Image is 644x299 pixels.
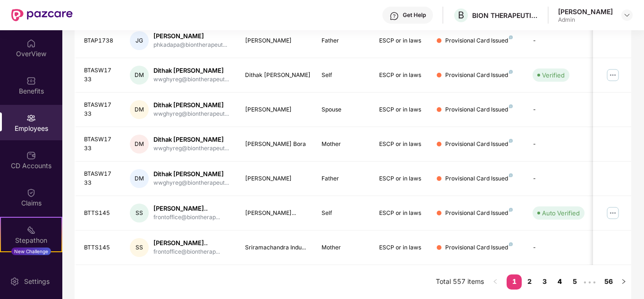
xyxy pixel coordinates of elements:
img: svg+xml;base64,PHN2ZyBpZD0iRW5kb3JzZW1lbnRzIiB4bWxucz0iaHR0cDovL3d3dy53My5vcmcvMjAwMC9zdmciIHdpZH... [26,263,36,272]
div: SS [130,204,149,222]
div: Dithak [PERSON_NAME] [153,101,229,110]
div: [PERSON_NAME]... [245,209,307,218]
div: BTASW1733 [84,101,115,119]
div: BTASW1733 [84,135,115,153]
img: svg+xml;base64,PHN2ZyB4bWxucz0iaHR0cDovL3d3dy53My5vcmcvMjAwMC9zdmciIHdpZHRoPSI4IiBoZWlnaHQ9IjgiIH... [509,70,513,74]
td: - [525,162,592,196]
div: Dithak [PERSON_NAME] [153,66,229,75]
div: Dithak [PERSON_NAME] [245,71,307,80]
div: [PERSON_NAME].. [153,204,220,213]
img: manageButton [605,205,620,221]
img: svg+xml;base64,PHN2ZyBpZD0iQ2xhaW0iIHhtbG5zPSJodHRwOi8vd3d3LnczLm9yZy8yMDAwL3N2ZyIgd2lkdGg9IjIwIi... [26,188,36,197]
img: svg+xml;base64,PHN2ZyB4bWxucz0iaHR0cDovL3d3dy53My5vcmcvMjAwMC9zdmciIHdpZHRoPSI4IiBoZWlnaHQ9IjgiIH... [509,104,513,108]
div: Verified [542,70,565,80]
div: Mother [322,243,364,252]
img: manageButton [605,68,620,83]
div: Settings [21,276,52,286]
div: [PERSON_NAME] [153,32,227,41]
li: 56 [601,274,616,290]
div: Self [322,71,364,80]
td: - [525,127,592,162]
div: DM [130,169,149,188]
div: BTAP1738 [84,36,115,45]
button: left [488,274,503,290]
div: DM [130,66,149,85]
img: svg+xml;base64,PHN2ZyBpZD0iQmVuZWZpdHMiIHhtbG5zPSJodHRwOi8vd3d3LnczLm9yZy8yMDAwL3N2ZyIgd2lkdGg9Ij... [26,76,36,85]
div: DM [130,100,149,119]
li: 1 [507,274,522,290]
div: Mother [322,140,364,149]
div: ESCP or in laws [379,105,422,114]
li: 4 [552,274,567,290]
div: Father [322,36,364,45]
div: wwghyreg@biontherapeut... [153,144,229,153]
div: BION THERAPEUTICS ([GEOGRAPHIC_DATA]) PRIVATE LIMITED [472,11,538,20]
li: Next 5 Pages [582,274,597,290]
div: Provisional Card Issued [445,71,513,80]
div: JG [130,31,149,50]
div: phkadapa@biontherapeut... [153,41,227,50]
img: svg+xml;base64,PHN2ZyBpZD0iQ0RfQWNjb3VudHMiIGRhdGEtbmFtZT0iQ0QgQWNjb3VudHMiIHhtbG5zPSJodHRwOi8vd3... [26,151,36,160]
img: svg+xml;base64,PHN2ZyB4bWxucz0iaHR0cDovL3d3dy53My5vcmcvMjAwMC9zdmciIHdpZHRoPSIyMSIgaGVpZ2h0PSIyMC... [26,225,36,235]
div: BTASW1733 [84,170,115,188]
div: wwghyreg@biontherapeut... [153,179,229,188]
div: Self [322,209,364,218]
a: 5 [567,274,582,289]
span: right [621,279,627,284]
a: 1 [507,274,522,289]
button: right [616,274,631,290]
div: ESCP or in laws [379,174,422,183]
div: ESCP or in laws [379,209,422,218]
li: Total 557 items [436,274,484,290]
div: Provisional Card Issued [445,209,513,218]
li: 2 [522,274,537,290]
div: [PERSON_NAME].. [153,239,220,248]
div: ESCP or in laws [379,243,422,252]
div: [PERSON_NAME] [245,105,307,114]
a: 3 [537,274,552,289]
div: DM [130,135,149,154]
div: Provisional Card Issued [445,174,513,183]
div: Spouse [322,105,364,114]
span: B [458,9,464,21]
div: Admin [558,16,613,24]
img: svg+xml;base64,PHN2ZyBpZD0iU2V0dGluZy0yMHgyMCIgeG1sbnM9Imh0dHA6Ly93d3cudzMub3JnLzIwMDAvc3ZnIiB3aW... [10,277,19,286]
div: Get Help [403,11,426,19]
div: frontoffice@biontherap... [153,213,220,222]
div: BTTS145 [84,209,115,218]
div: Father [322,174,364,183]
div: wwghyreg@biontherapeut... [153,110,229,119]
div: Auto Verified [542,208,580,218]
img: svg+xml;base64,PHN2ZyBpZD0iSGVscC0zMngzMiIgeG1sbnM9Imh0dHA6Ly93d3cudzMub3JnLzIwMDAvc3ZnIiB3aWR0aD... [390,11,399,21]
li: Previous Page [488,274,503,290]
div: Provisional Card Issued [445,140,513,149]
div: BTTS145 [84,243,115,252]
img: svg+xml;base64,PHN2ZyB4bWxucz0iaHR0cDovL3d3dy53My5vcmcvMjAwMC9zdmciIHdpZHRoPSI4IiBoZWlnaHQ9IjgiIH... [509,208,513,212]
div: [PERSON_NAME] [245,36,307,45]
a: 56 [601,274,616,289]
img: svg+xml;base64,PHN2ZyBpZD0iRW1wbG95ZWVzIiB4bWxucz0iaHR0cDovL3d3dy53My5vcmcvMjAwMC9zdmciIHdpZHRoPS... [26,113,36,123]
div: frontoffice@biontherap... [153,248,220,256]
div: BTASW1733 [84,66,115,84]
div: Provisional Card Issued [445,243,513,252]
a: 2 [522,274,537,289]
img: svg+xml;base64,PHN2ZyB4bWxucz0iaHR0cDovL3d3dy53My5vcmcvMjAwMC9zdmciIHdpZHRoPSI4IiBoZWlnaHQ9IjgiIH... [509,139,513,143]
div: Dithak [PERSON_NAME] [153,170,229,179]
div: wwghyreg@biontherapeut... [153,75,229,84]
img: svg+xml;base64,PHN2ZyB4bWxucz0iaHR0cDovL3d3dy53My5vcmcvMjAwMC9zdmciIHdpZHRoPSI4IiBoZWlnaHQ9IjgiIH... [509,173,513,177]
img: svg+xml;base64,PHN2ZyB4bWxucz0iaHR0cDovL3d3dy53My5vcmcvMjAwMC9zdmciIHdpZHRoPSI4IiBoZWlnaHQ9IjgiIH... [509,35,513,39]
li: Next Page [616,274,631,290]
div: New Challenge [11,248,51,255]
li: 5 [567,274,582,290]
img: svg+xml;base64,PHN2ZyB4bWxucz0iaHR0cDovL3d3dy53My5vcmcvMjAwMC9zdmciIHdpZHRoPSI4IiBoZWlnaHQ9IjgiIH... [509,242,513,246]
div: [PERSON_NAME] Bora [245,140,307,149]
img: svg+xml;base64,PHN2ZyBpZD0iSG9tZSIgeG1sbnM9Imh0dHA6Ly93d3cudzMub3JnLzIwMDAvc3ZnIiB3aWR0aD0iMjAiIG... [26,39,36,48]
a: 4 [552,274,567,289]
div: Provisional Card Issued [445,36,513,45]
div: [PERSON_NAME] [245,174,307,183]
span: ••• [582,274,597,290]
li: 3 [537,274,552,290]
div: Provisional Card Issued [445,105,513,114]
td: - [525,93,592,127]
div: SS [130,238,149,257]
